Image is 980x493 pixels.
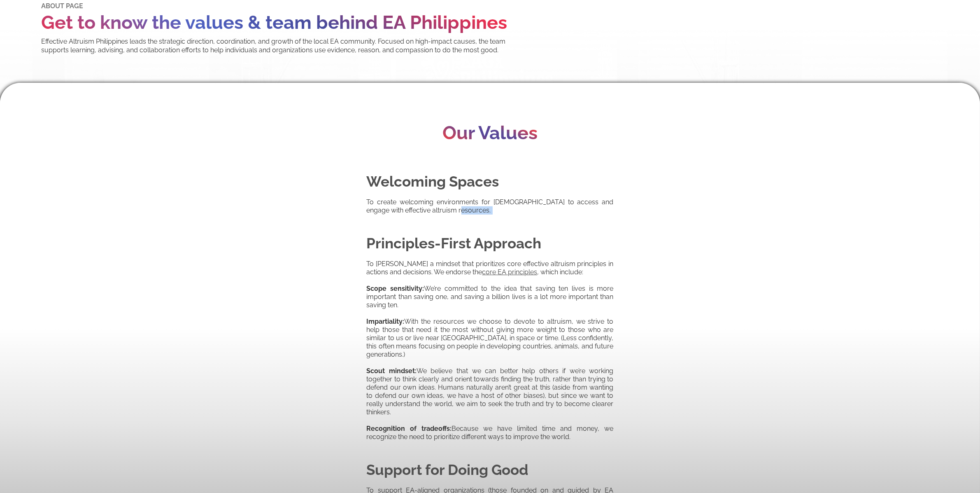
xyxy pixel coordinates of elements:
strong: Impartiality: [367,318,405,325]
h1: Support for Doing Good [367,462,614,478]
strong: Scope sensitivity: [367,285,424,292]
p: To create welcoming environments for [DEMOGRAPHIC_DATA] to access and engage with effective altru... [367,190,614,215]
a: core EA principles [482,268,538,276]
h1: Principles-First Approach [367,235,614,252]
strong: Scout mindset: [367,367,417,375]
strong: Recognition of tradeoffs: [367,425,452,432]
h1: Welcoming Spaces [367,173,614,190]
p: To [PERSON_NAME] a mindset that prioritizes core effective altruism principles in actions and dec... [367,252,614,441]
h1: Our Values [442,124,538,142]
